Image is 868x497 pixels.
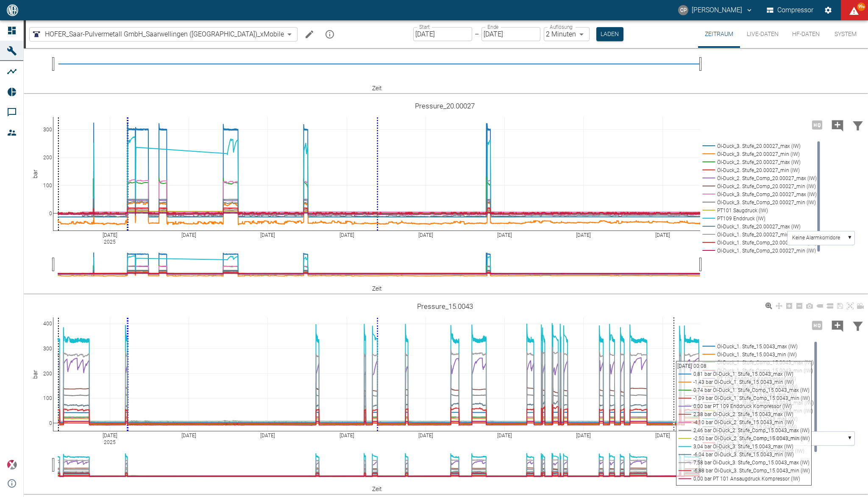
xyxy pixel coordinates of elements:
[698,20,740,48] button: Zeitraum
[848,114,868,136] button: Daten filtern
[413,27,472,41] input: DD.MM.YYYY
[321,26,338,43] button: mission info
[785,20,826,48] button: HF-Daten
[677,3,754,18] button: christoph.palm@neuman-esser.com
[765,3,815,18] button: Compressor
[740,20,785,48] button: Live-Daten
[596,27,623,41] button: Laden
[807,321,827,329] span: Hohe Auflösung nur für Zeiträume von <3 Tagen verfügbar
[481,27,540,41] input: DD.MM.YYYY
[45,29,284,39] span: HOFER_Saar-Pulvermetall GmbH_Saarwellingen ([GEOGRAPHIC_DATA])_xMobile
[827,314,848,336] button: Kommentar hinzufügen
[807,120,827,128] span: Hohe Auflösung nur für Zeiträume von <3 Tagen verfügbar
[678,5,688,15] div: CP
[301,26,318,43] button: Machine bearbeiten
[826,20,865,48] button: System
[31,29,284,39] a: HOFER_Saar-Pulvermetall GmbH_Saarwellingen ([GEOGRAPHIC_DATA])_xMobile
[487,23,498,31] label: Ende
[475,29,479,39] p: –
[419,23,430,31] label: Start
[848,314,868,336] button: Daten filtern
[6,4,19,16] img: logo
[857,3,865,11] span: 99+
[7,460,17,470] img: Xplore Logo
[550,23,573,31] label: Auflösung
[821,3,836,18] button: Einstellungen
[792,235,840,241] text: Keine Alarmkorridore
[544,27,590,41] div: 2 Minuten
[757,435,805,441] text: Keine Alarmkorridore
[827,114,848,136] button: Kommentar hinzufügen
